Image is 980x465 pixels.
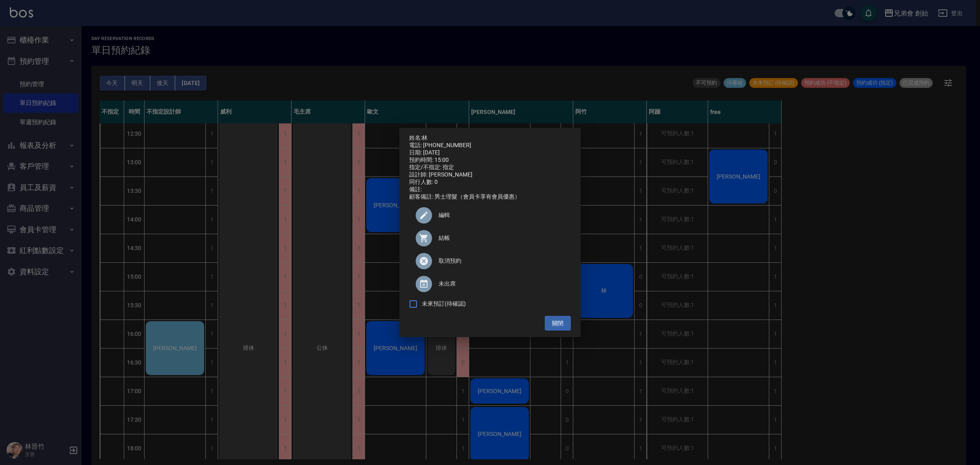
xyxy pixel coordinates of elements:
[409,142,571,149] div: 電話: [PHONE_NUMBER]
[422,300,466,308] span: 未來預訂(待確認)
[409,171,571,179] div: 設計師: [PERSON_NAME]
[422,134,428,141] a: 林
[409,273,571,295] div: 未出席
[409,186,571,193] div: 備註:
[409,164,571,171] div: 指定/不指定: 指定
[409,250,571,273] div: 取消預約
[409,179,571,186] div: 同行人數: 0
[439,279,564,288] span: 未出席
[409,227,571,250] a: 結帳
[409,204,571,227] div: 編輯
[439,234,564,242] span: 結帳
[439,211,564,219] span: 編輯
[545,316,571,331] button: 關閉
[409,134,571,142] p: 姓名:
[439,257,564,265] span: 取消預約
[409,156,571,164] div: 預約時間: 15:00
[409,193,571,201] div: 顧客備註: 男士理髮（會員卡享有會員優惠）
[409,149,571,156] div: 日期: [DATE]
